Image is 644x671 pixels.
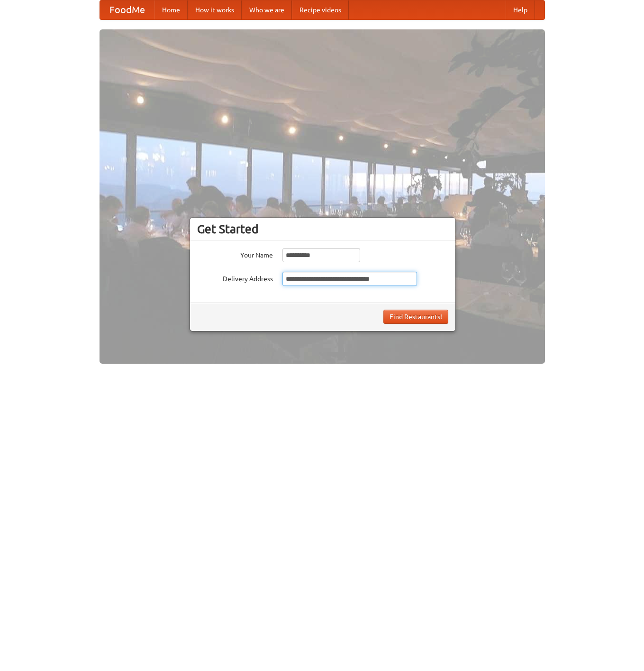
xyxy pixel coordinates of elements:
a: Home [154,0,188,19]
a: How it works [188,0,242,19]
h3: Get Started [197,222,448,236]
label: Your Name [197,248,273,260]
label: Delivery Address [197,272,273,284]
button: Find Restaurants! [383,310,448,324]
a: Who we are [242,0,292,19]
a: Help [506,0,535,19]
a: FoodMe [100,0,154,19]
a: Recipe videos [292,0,349,19]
